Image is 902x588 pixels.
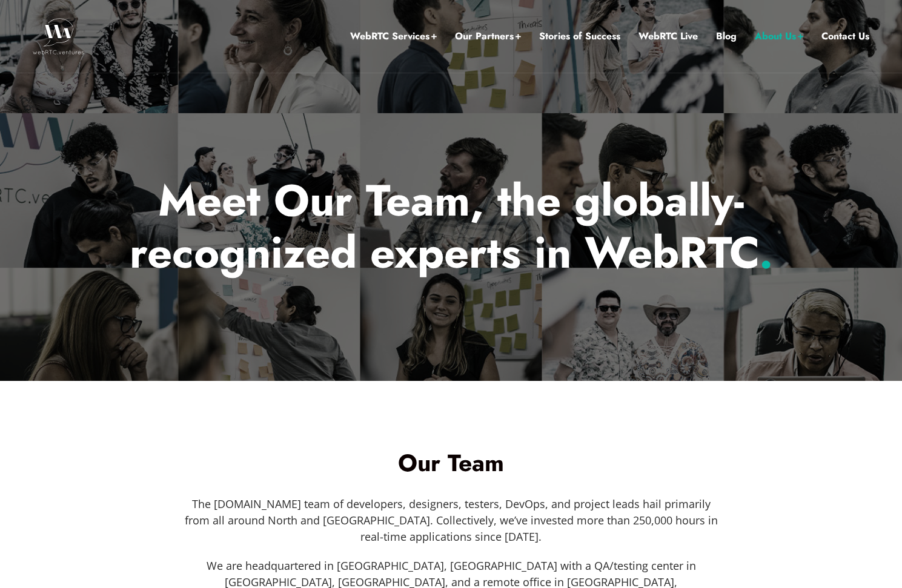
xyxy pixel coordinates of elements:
h1: Our Team [112,451,791,475]
a: Stories of Success [539,28,620,44]
a: WebRTC Services [350,28,437,44]
a: WebRTC Live [638,28,698,44]
a: About Us [755,28,803,44]
h1: Meet Our Team, the globally-recognized experts in WebRTC [96,174,806,279]
span: . [759,221,773,284]
a: Our Partners [455,28,521,44]
a: Blog [716,28,737,44]
img: WebRTC.ventures [33,18,84,55]
p: The [DOMAIN_NAME] team of developers, designers, testers, DevOps, and project leads hail primaril... [180,496,723,545]
a: Contact Us [821,28,869,44]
